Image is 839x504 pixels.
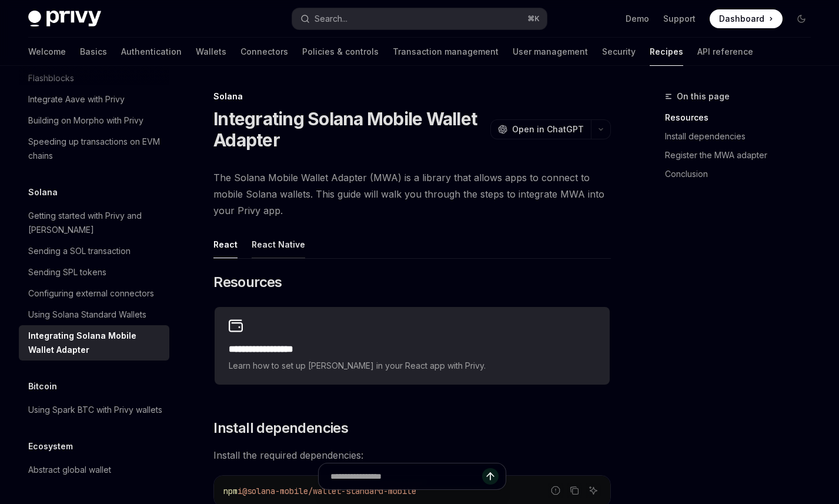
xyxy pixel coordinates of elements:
a: Abstract global wallet [19,459,169,480]
div: Solana [213,91,611,102]
input: Ask a question... [330,463,482,489]
span: On this page [677,89,730,104]
span: Resources [213,273,282,292]
div: Search... [315,12,347,26]
button: Open search [292,8,547,29]
span: ⌘ K [527,14,540,24]
div: Building on Morpho with Privy [28,114,143,128]
a: Wallets [196,38,226,66]
a: Conclusion [665,165,820,183]
span: Open in ChatGPT [512,124,584,135]
h5: Bitcoin [28,379,57,393]
div: React [213,231,238,258]
a: Integrate Aave with Privy [19,89,169,110]
button: Open in ChatGPT [490,119,591,139]
a: Demo [626,13,649,25]
button: Send message [482,468,499,485]
div: Speeding up transactions on EVM chains [28,135,162,163]
span: Install the required dependencies: [213,447,611,463]
a: Sending a SOL transaction [19,241,169,262]
div: Abstract global wallet [28,463,111,477]
a: Connectors [240,38,288,66]
h5: Ecosystem [28,439,73,453]
a: Using Solana Standard Wallets [19,304,169,325]
a: Integrating Solana Mobile Wallet Adapter [19,325,169,361]
a: Authentication [121,38,182,66]
a: Basics [80,38,107,66]
div: Sending a SOL transaction [28,244,131,258]
div: React Native [252,231,305,258]
a: Welcome [28,38,66,66]
a: Dashboard [710,9,783,28]
a: Speeding up transactions on EVM chains [19,131,169,166]
div: Using Spark BTC with Privy wallets [28,403,162,417]
a: **** **** **** ***Learn how to set up [PERSON_NAME] in your React app with Privy. [215,307,610,385]
a: Security [602,38,636,66]
span: Install dependencies [213,419,348,438]
img: dark logo [28,11,101,27]
span: The Solana Mobile Wallet Adapter (MWA) is a library that allows apps to connect to mobile Solana ... [213,169,611,219]
a: Sending SPL tokens [19,262,169,283]
div: Integrate Aave with Privy [28,92,125,106]
div: Getting started with Privy and [PERSON_NAME] [28,209,162,237]
button: Toggle dark mode [792,9,811,28]
div: Integrating Solana Mobile Wallet Adapter [28,329,162,357]
a: API reference [697,38,753,66]
a: Recipes [650,38,683,66]
a: Register the MWA adapter [665,146,820,165]
div: Configuring external connectors [28,286,154,301]
a: Using Spark BTC with Privy wallets [19,399,169,420]
a: Resources [665,108,820,127]
a: Configuring external connectors [19,283,169,304]
span: Dashboard [719,13,764,25]
a: Building on Morpho with Privy [19,110,169,131]
a: Policies & controls [302,38,379,66]
span: Learn how to set up [PERSON_NAME] in your React app with Privy. [229,359,596,373]
a: User management [513,38,588,66]
a: Transaction management [393,38,499,66]
a: Support [663,13,696,25]
div: Using Solana Standard Wallets [28,308,146,322]
div: Sending SPL tokens [28,265,106,279]
a: Getting started with Privy and [PERSON_NAME] [19,205,169,241]
h5: Solana [28,185,58,199]
a: Install dependencies [665,127,820,146]
h1: Integrating Solana Mobile Wallet Adapter [213,108,486,151]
